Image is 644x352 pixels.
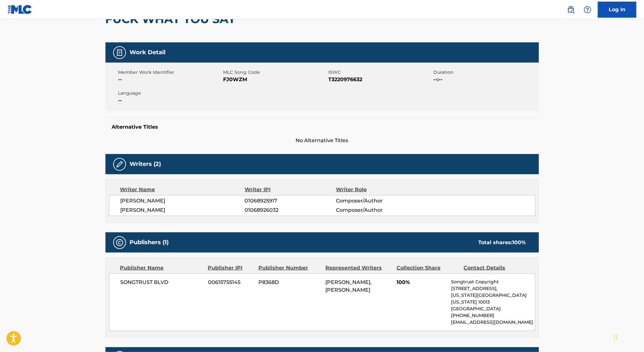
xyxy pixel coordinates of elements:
[208,264,254,272] div: Publisher IPI
[130,160,161,168] h5: Writers (2)
[451,319,535,326] p: [EMAIL_ADDRESS][DOMAIN_NAME]
[336,197,419,205] span: Composer/Author
[130,49,166,56] h5: Work Detail
[329,69,432,76] span: ISWC
[245,197,336,205] span: 01068925917
[208,279,254,286] span: 00615755145
[116,160,123,168] img: Writers
[116,49,123,56] img: Work Detail
[105,137,539,144] span: No Alternative Titles
[612,321,644,352] iframe: Chat Widget
[336,186,419,193] div: Writer Role
[112,124,532,130] h5: Alternative Titles
[245,206,336,214] span: 01068926032
[598,2,636,18] a: Log In
[116,239,123,246] img: Publishers
[121,279,204,286] span: SONGTRUST BLVD
[434,76,537,83] span: --:--
[223,69,327,76] span: MLC Song Code
[479,239,526,246] div: Total shares:
[434,69,537,76] span: Duration
[121,197,245,205] span: [PERSON_NAME]
[397,264,459,272] div: Collection Share
[584,6,591,13] img: help
[336,206,419,214] span: Composer/Author
[121,206,245,214] span: [PERSON_NAME]
[329,76,432,83] span: T3220976632
[397,279,446,286] span: 100%
[120,264,203,272] div: Publisher Name
[130,239,169,246] h5: Publishers (1)
[258,279,321,286] span: P8368D
[325,279,372,293] span: [PERSON_NAME], [PERSON_NAME]
[464,264,526,272] div: Contact Details
[451,312,535,319] p: [PHONE_NUMBER]
[8,5,32,14] img: MLC Logo
[451,279,535,285] p: Songtrust Copyright
[258,264,321,272] div: Publisher Number
[513,239,526,245] span: 100 %
[451,305,535,312] p: [GEOGRAPHIC_DATA]
[451,285,535,292] p: [STREET_ADDRESS],
[118,90,222,97] span: Language
[118,76,222,83] span: --
[451,292,535,305] p: [US_STATE][GEOGRAPHIC_DATA][US_STATE] 10013
[118,97,222,104] span: --
[245,186,336,193] div: Writer IPI
[325,264,392,272] div: Represented Writers
[614,328,618,347] div: Drag
[565,3,577,16] a: Public Search
[567,6,575,13] img: search
[118,69,222,76] span: Member Work Identifier
[223,76,327,83] span: FJ0WZM
[581,3,594,16] div: Help
[120,186,245,193] div: Writer Name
